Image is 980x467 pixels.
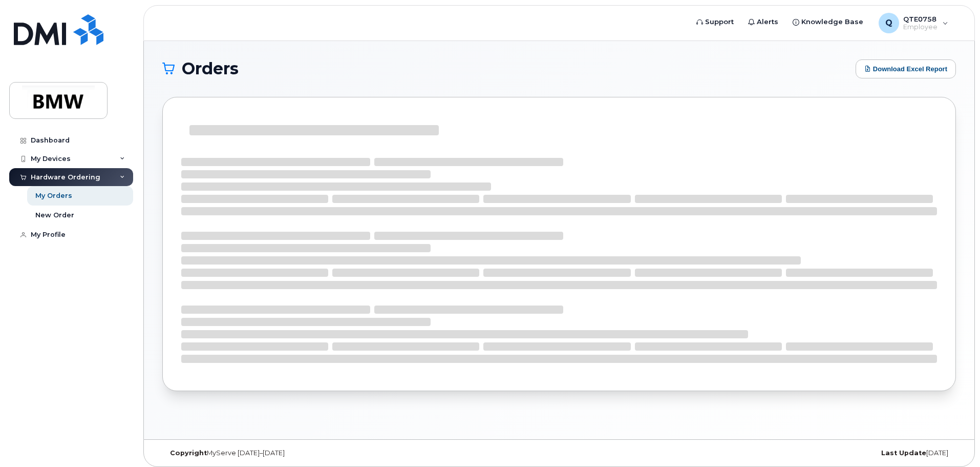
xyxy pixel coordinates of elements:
div: MyServe [DATE]–[DATE] [162,449,427,457]
strong: Copyright [170,449,207,457]
span: Orders [182,61,239,76]
div: [DATE] [691,449,956,457]
strong: Last Update [881,449,926,457]
button: Download Excel Report [856,59,956,78]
